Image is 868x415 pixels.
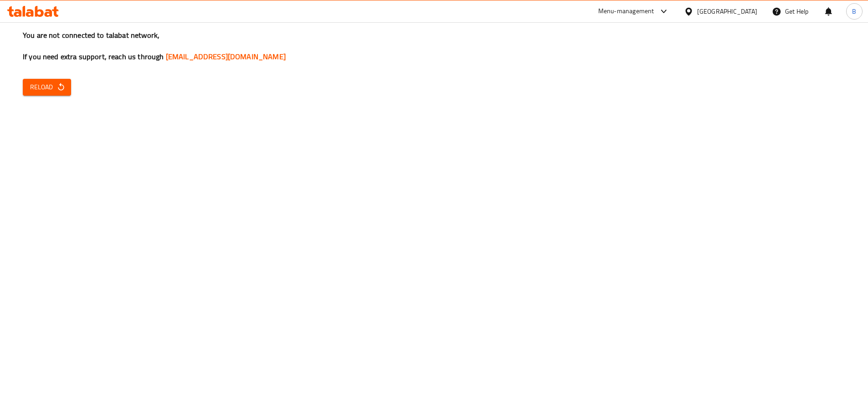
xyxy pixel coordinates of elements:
button: Reload [23,79,71,96]
a: [EMAIL_ADDRESS][DOMAIN_NAME] [166,50,286,63]
h3: You are not connected to talabat network, If you need extra support, reach us through [23,30,845,62]
span: B [852,6,856,16]
div: Menu-management [598,6,654,17]
span: Reload [30,82,64,93]
div: [GEOGRAPHIC_DATA] [697,6,757,16]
